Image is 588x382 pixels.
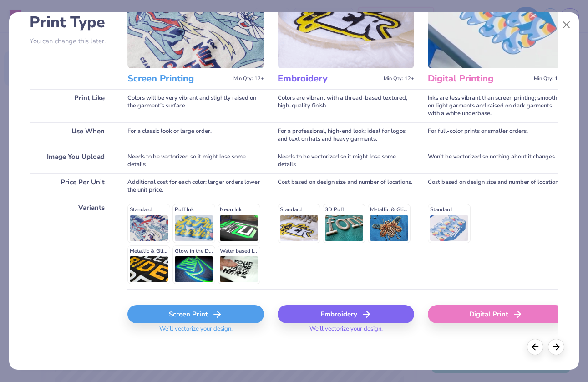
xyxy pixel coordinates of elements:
div: Additional cost for each color; larger orders lower the unit price. [127,173,264,199]
div: Image You Upload [30,148,114,173]
div: Screen Print [127,305,264,323]
div: Won't be vectorized so nothing about it changes [428,148,564,173]
h3: Digital Printing [428,73,530,85]
h3: Embroidery [278,73,380,85]
div: Embroidery [278,305,414,323]
span: Min Qty: 12+ [384,76,414,82]
span: We'll vectorize your design. [156,325,236,338]
div: Colors will be very vibrant and slightly raised on the garment's surface. [127,89,264,122]
span: Min Qty: 12+ [534,76,564,82]
div: For a classic look or large order. [127,122,264,148]
span: We'll vectorize your design. [306,325,386,338]
p: You can change this later. [30,37,114,45]
div: For a professional, high-end look; ideal for logos and text on hats and heavy garments. [278,122,414,148]
div: Needs to be vectorized so it might lose some details [278,148,414,173]
div: Needs to be vectorized so it might lose some details [127,148,264,173]
button: Close [558,16,575,34]
div: Colors are vibrant with a thread-based textured, high-quality finish. [278,89,414,122]
div: Variants [30,199,114,289]
div: For full-color prints or smaller orders. [428,122,564,148]
div: Print Like [30,89,114,122]
div: Price Per Unit [30,173,114,199]
div: Cost based on design size and number of locations. [428,173,564,199]
div: Digital Print [428,305,564,323]
div: Use When [30,122,114,148]
h3: Screen Printing [127,73,230,85]
div: Cost based on design size and number of locations. [278,173,414,199]
span: Min Qty: 12+ [233,76,264,82]
div: Inks are less vibrant than screen printing; smooth on light garments and raised on dark garments ... [428,89,564,122]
